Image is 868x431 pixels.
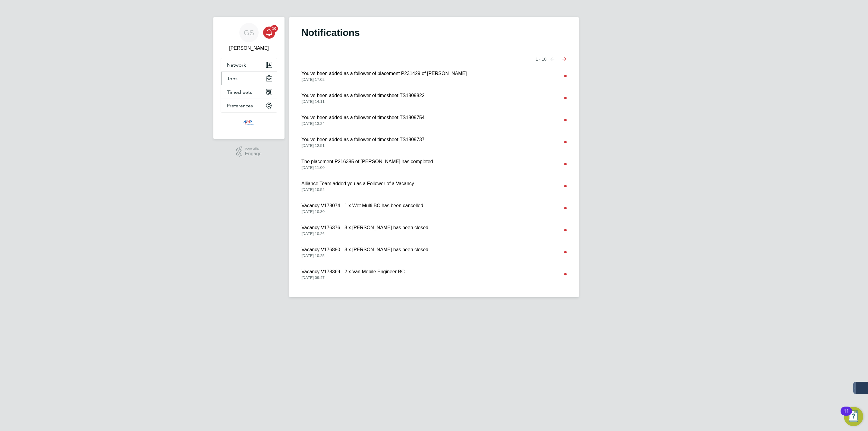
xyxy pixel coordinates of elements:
[301,165,433,170] span: [DATE] 11:00
[301,136,425,148] a: You've been added as a follower of timesheet TS1809737[DATE] 12:51
[236,146,262,158] a: Powered byEngage
[241,119,258,128] img: mmpconsultancy-logo-retina.png
[221,119,277,128] a: Go to home page
[301,275,405,280] span: [DATE] 09:47
[301,158,433,170] a: The placement P216385 of [PERSON_NAME] has completed[DATE] 11:00
[301,114,425,121] span: You've been added as a follower of timesheet TS1809754
[301,180,414,187] span: Alliance Team added you as a Follower of a Vacancy
[301,136,425,143] span: You've been added as a follower of timesheet TS1809737
[221,58,277,71] button: Network
[301,253,428,258] span: [DATE] 10:25
[844,411,849,419] div: 11
[227,103,253,109] span: Preferences
[221,45,277,52] span: George Stacey
[301,202,423,209] span: Vacancy V178074 - 1 x Wet Multi BC has been cancelled
[245,151,262,157] span: Engage
[227,62,246,68] span: Network
[244,29,254,36] span: GS
[536,56,546,62] span: 1 - 10
[301,158,433,165] span: The placement P216385 of [PERSON_NAME] has completed
[301,202,423,214] a: Vacancy V178074 - 1 x Wet Multi BC has been cancelled[DATE] 10:30
[301,92,425,99] span: You've been added as a follower of timesheet TS1809822
[301,27,567,39] h1: Notifications
[227,89,252,95] span: Timesheets
[301,121,425,126] span: [DATE] 13:24
[301,231,428,236] span: [DATE] 10:26
[301,70,467,77] span: You've been added as a follower of placement P231429 of [PERSON_NAME]
[301,77,467,82] span: [DATE] 17:02
[301,143,425,148] span: [DATE] 12:51
[844,407,863,426] button: Open Resource Center, 11 new notifications
[301,92,425,104] a: You've been added as a follower of timesheet TS1809822[DATE] 14:11
[263,23,275,42] a: 10
[301,224,428,231] span: Vacancy V176376 - 3 x [PERSON_NAME] has been closed
[301,187,414,192] span: [DATE] 10:52
[221,99,277,112] button: Preferences
[301,268,405,280] a: Vacancy V178369 - 2 x Van Mobile Engineer BC[DATE] 09:47
[301,224,428,236] a: Vacancy V176376 - 3 x [PERSON_NAME] has been closed[DATE] 10:26
[301,268,405,275] span: Vacancy V178369 - 2 x Van Mobile Engineer BC
[221,72,277,85] button: Jobs
[536,53,567,65] nav: Select page of notifications list
[301,246,428,258] a: Vacancy V176880 - 3 x [PERSON_NAME] has been closed[DATE] 10:25
[213,17,285,139] nav: Main navigation
[301,246,428,253] span: Vacancy V176880 - 3 x [PERSON_NAME] has been closed
[301,209,423,214] span: [DATE] 10:30
[301,70,467,82] a: You've been added as a follower of placement P231429 of [PERSON_NAME][DATE] 17:02
[221,85,277,99] button: Timesheets
[221,23,277,52] a: GS[PERSON_NAME]
[227,76,237,81] span: Jobs
[271,25,278,32] span: 10
[301,180,414,192] a: Alliance Team added you as a Follower of a Vacancy[DATE] 10:52
[301,99,425,104] span: [DATE] 14:11
[301,114,425,126] a: You've been added as a follower of timesheet TS1809754[DATE] 13:24
[245,146,262,151] span: Powered by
